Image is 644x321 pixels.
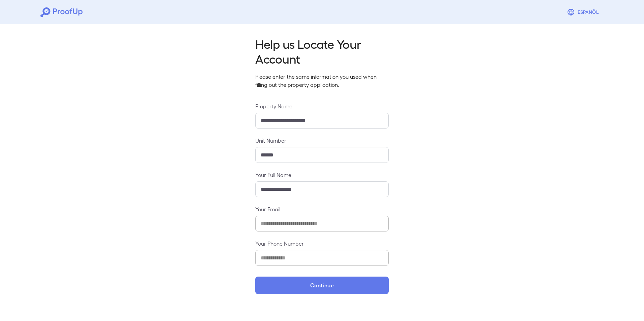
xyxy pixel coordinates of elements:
[255,73,389,89] p: Please enter the same information you used when filling out the property application.
[255,171,389,179] label: Your Full Name
[255,137,389,144] label: Unit Number
[255,240,389,247] label: Your Phone Number
[564,5,604,19] button: Espanõl
[255,102,389,110] label: Property Name
[255,277,389,294] button: Continue
[255,36,389,66] h2: Help us Locate Your Account
[255,205,389,213] label: Your Email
